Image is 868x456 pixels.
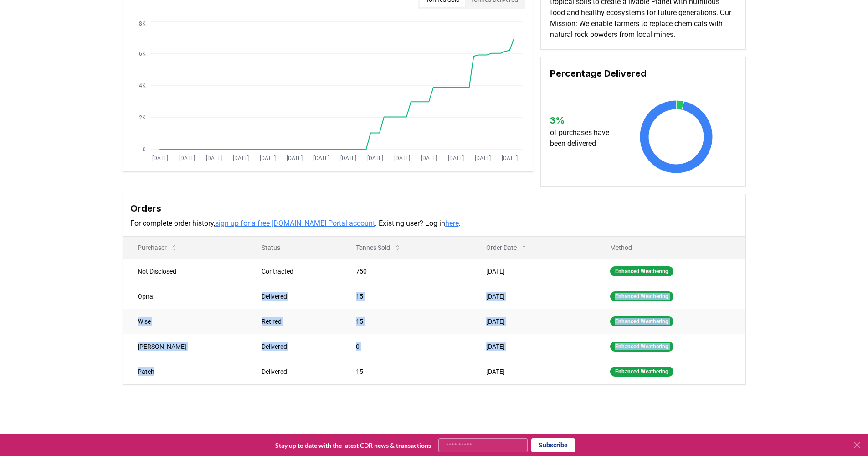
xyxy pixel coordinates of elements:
[472,309,596,334] td: [DATE]
[232,155,248,161] tspan: [DATE]
[550,67,736,80] h3: Percentage Delivered
[603,243,738,252] p: Method
[205,155,221,161] tspan: [DATE]
[341,284,472,309] td: 15
[143,146,146,153] tspan: 0
[610,316,673,326] div: Enhanced Weathering
[139,83,146,89] tspan: 4K
[341,334,472,359] td: 0
[262,367,334,376] div: Delivered
[610,291,673,301] div: Enhanced Weathering
[130,202,738,215] h3: Orders
[610,342,673,352] div: Enhanced Weathering
[479,238,535,257] button: Order Date
[550,127,618,149] p: of purchases have been delivered
[139,51,146,57] tspan: 6K
[254,243,334,252] p: Status
[367,155,383,161] tspan: [DATE]
[445,219,459,228] a: here
[472,334,596,359] td: [DATE]
[139,114,146,121] tspan: 2K
[130,238,185,257] button: Purchaser
[341,359,472,384] td: 15
[394,155,410,161] tspan: [DATE]
[179,155,195,161] tspan: [DATE]
[472,259,596,284] td: [DATE]
[215,219,375,228] a: sign up for a free [DOMAIN_NAME] Portal account
[286,155,302,161] tspan: [DATE]
[130,218,738,229] p: For complete order history, . Existing user? Log in .
[341,309,472,334] td: 15
[610,266,673,276] div: Enhanced Weathering
[152,155,168,161] tspan: [DATE]
[472,359,596,384] td: [DATE]
[610,367,673,377] div: Enhanced Weathering
[123,334,247,359] td: [PERSON_NAME]
[262,342,334,351] div: Delivered
[349,238,408,257] button: Tonnes Sold
[262,267,334,276] div: Contracted
[474,155,490,161] tspan: [DATE]
[421,155,437,161] tspan: [DATE]
[123,284,247,309] td: Opna
[341,259,472,284] td: 750
[123,359,247,384] td: Patch
[313,155,329,161] tspan: [DATE]
[123,259,247,284] td: Not Disclosed
[262,317,334,326] div: Retired
[501,155,517,161] tspan: [DATE]
[447,155,463,161] tspan: [DATE]
[340,155,356,161] tspan: [DATE]
[550,114,618,127] h3: 3 %
[262,292,334,301] div: Delivered
[259,155,275,161] tspan: [DATE]
[139,21,146,27] tspan: 8K
[472,284,596,309] td: [DATE]
[123,309,247,334] td: Wise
